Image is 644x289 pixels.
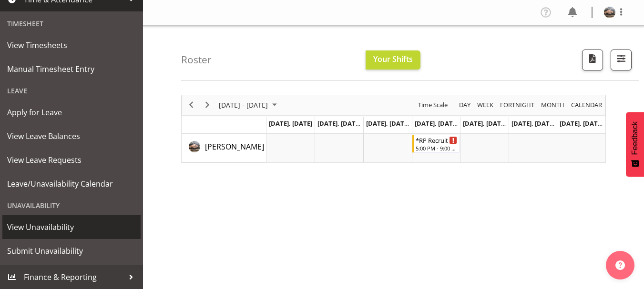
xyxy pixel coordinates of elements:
[217,99,281,111] button: October 2025
[476,99,495,111] button: Timeline Week
[199,95,215,115] div: next period
[511,119,555,128] span: [DATE], [DATE]
[185,99,198,111] button: Previous
[2,57,141,81] a: Manual Timesheet Entry
[2,100,141,124] a: Apply for Leave
[540,99,565,111] span: Month
[182,134,266,162] td: Lindsay Holland resource
[205,141,264,152] span: [PERSON_NAME]
[416,135,458,145] div: *RP Recruit Tracks Weeknights
[2,172,141,196] a: Leave/Unavailability Calendar
[2,14,141,33] div: Timesheet
[181,54,212,65] h4: Roster
[560,119,603,128] span: [DATE], [DATE]
[2,196,141,215] div: Unavailability
[366,119,409,128] span: [DATE], [DATE]
[7,220,136,234] span: View Unavailability
[631,121,639,155] span: Feedback
[373,54,413,64] span: Your Shifts
[7,38,136,52] span: View Timesheets
[611,50,632,70] button: Filter Shifts
[499,99,536,111] button: Fortnight
[458,99,471,111] span: Day
[269,119,312,128] span: [DATE], [DATE]
[181,95,606,163] div: Timeline Week of October 9, 2025
[570,99,604,111] button: Month
[2,148,141,172] a: View Leave Requests
[24,270,124,284] span: Finance & Reporting
[201,99,214,111] button: Next
[463,119,506,128] span: [DATE], [DATE]
[7,62,136,76] span: Manual Timesheet Entry
[604,7,615,18] img: lindsay-holland6d975a4b06d72750adc3751bbfb7dc9f.png
[7,105,136,120] span: Apply for Leave
[266,134,605,162] table: Timeline Week of October 9, 2025
[2,239,141,263] a: Submit Unavailability
[2,215,141,239] a: View Unavailability
[540,99,566,111] button: Timeline Month
[7,244,136,258] span: Submit Unavailability
[7,129,136,143] span: View Leave Balances
[499,99,535,111] span: Fortnight
[458,99,472,111] button: Timeline Day
[205,141,264,152] a: [PERSON_NAME]
[412,135,460,153] div: Lindsay Holland"s event - *RP Recruit Tracks Weeknights Begin From Thursday, October 9, 2025 at 5...
[218,99,269,111] span: [DATE] - [DATE]
[2,124,141,148] a: View Leave Balances
[417,99,450,111] button: Time Scale
[7,153,136,167] span: View Leave Requests
[2,33,141,57] a: View Timesheets
[582,50,603,70] button: Download a PDF of the roster according to the set date range.
[416,144,458,152] div: 5:00 PM - 9:00 PM
[570,99,603,111] span: calendar
[215,95,283,115] div: October 06 - 12, 2025
[417,99,449,111] span: Time Scale
[415,119,458,128] span: [DATE], [DATE]
[366,50,420,70] button: Your Shifts
[2,81,141,100] div: Leave
[7,177,136,191] span: Leave/Unavailability Calendar
[317,119,361,128] span: [DATE], [DATE]
[615,260,625,270] img: help-xxl-2.png
[626,112,644,177] button: Feedback - Show survey
[476,99,494,111] span: Week
[183,95,199,115] div: previous period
